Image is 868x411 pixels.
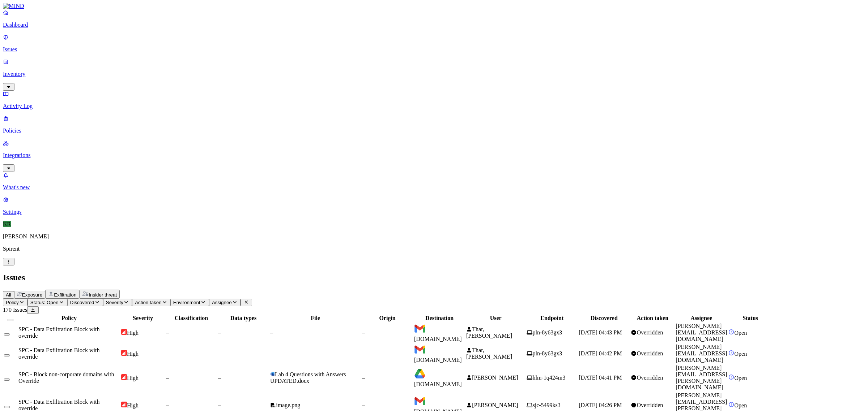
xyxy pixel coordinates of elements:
[3,91,865,109] a: Activity Log
[637,329,663,336] span: Overridden
[6,292,11,298] span: All
[472,375,518,381] span: [PERSON_NAME]
[414,357,462,363] span: [DOMAIN_NAME]
[676,323,727,342] span: [PERSON_NAME][EMAIL_ADDRESS][DOMAIN_NAME]
[212,300,232,305] span: Assignee
[166,402,169,408] span: –
[728,402,734,407] img: status-open
[3,196,865,215] a: Settings
[127,402,139,408] span: High
[533,350,562,356] span: pln-8y63gx3
[270,329,273,336] span: –
[734,351,747,357] span: Open
[631,315,674,321] div: Action taken
[3,273,865,282] h2: Issues
[218,402,221,408] span: –
[18,371,114,384] span: SPC - Block non-corporate domains with Override
[3,209,865,215] p: Settings
[270,371,346,384] span: Lab 4 Questions with Answers UPDATED.docx
[3,115,865,134] a: Policies
[676,365,727,390] span: [PERSON_NAME][EMAIL_ADDRESS][PERSON_NAME][DOMAIN_NAME]
[4,333,10,336] button: Select row
[414,315,465,321] div: Destination
[121,315,165,321] div: Severity
[135,300,161,305] span: Action taken
[728,329,734,335] img: status-open
[466,347,512,360] span: Thar, [PERSON_NAME]
[18,347,99,360] span: SPC - Data Exfiltration Block with override
[728,374,734,380] img: status-open
[121,329,127,335] img: severity-high
[362,375,365,381] span: –
[4,406,10,408] button: Select row
[3,46,865,53] p: Issues
[362,350,365,356] span: –
[30,300,59,305] span: Status: Open
[728,350,734,356] img: status-open
[676,315,727,321] div: Assignee
[218,329,221,336] span: –
[533,329,562,336] span: pln-8y63gx3
[166,329,169,336] span: –
[414,323,426,334] img: mail.google.com favicon
[734,402,747,408] span: Open
[3,22,865,28] p: Dashboard
[3,140,865,171] a: Integrations
[414,395,426,407] img: mail.google.com favicon
[3,307,27,313] span: 170 Issues
[3,152,865,159] p: Integrations
[4,378,10,381] button: Select row
[472,402,518,408] span: [PERSON_NAME]
[3,127,865,134] p: Policies
[579,315,629,321] div: Discovered
[270,350,273,356] span: –
[18,326,99,339] span: SPC - Data Exfiltration Block with override
[579,402,622,408] span: [DATE] 04:26 PM
[466,315,525,321] div: User
[3,246,865,252] p: Spirent
[637,402,663,408] span: Overridden
[579,329,622,336] span: [DATE] 04:43 PM
[166,375,169,381] span: –
[3,9,865,28] a: Dashboard
[362,402,365,408] span: –
[276,402,300,408] span: image.png
[3,184,865,191] p: What's new
[22,292,42,298] span: Exposure
[166,350,169,356] span: –
[121,374,127,380] img: severity-high
[3,3,24,9] img: MIND
[127,375,139,381] span: High
[362,329,365,336] span: –
[54,292,76,298] span: Exfiltration
[362,315,413,321] div: Origin
[3,103,865,109] p: Activity Log
[127,351,139,357] span: High
[106,300,123,305] span: Severity
[4,354,10,356] button: Select row
[8,319,13,321] button: Select all
[3,71,865,77] p: Inventory
[414,344,426,355] img: mail.google.com favicon
[166,315,217,321] div: Classification
[173,300,200,305] span: Environment
[3,34,865,53] a: Issues
[676,344,727,363] span: [PERSON_NAME][EMAIL_ADDRESS][DOMAIN_NAME]
[89,292,117,298] span: Insider threat
[734,330,747,336] span: Open
[18,315,120,321] div: Policy
[3,233,865,240] p: [PERSON_NAME]
[218,350,221,356] span: –
[414,381,462,387] span: [DOMAIN_NAME]
[414,368,426,380] img: drive.google.com favicon
[121,350,127,356] img: severity-high
[3,3,865,9] a: MIND
[127,330,139,336] span: High
[3,59,865,90] a: Inventory
[3,221,11,227] span: KR
[579,375,622,381] span: [DATE] 04:41 PM
[414,336,462,342] span: [DOMAIN_NAME]
[466,326,512,339] span: Thar, [PERSON_NAME]
[527,315,577,321] div: Endpoint
[637,350,663,356] span: Overridden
